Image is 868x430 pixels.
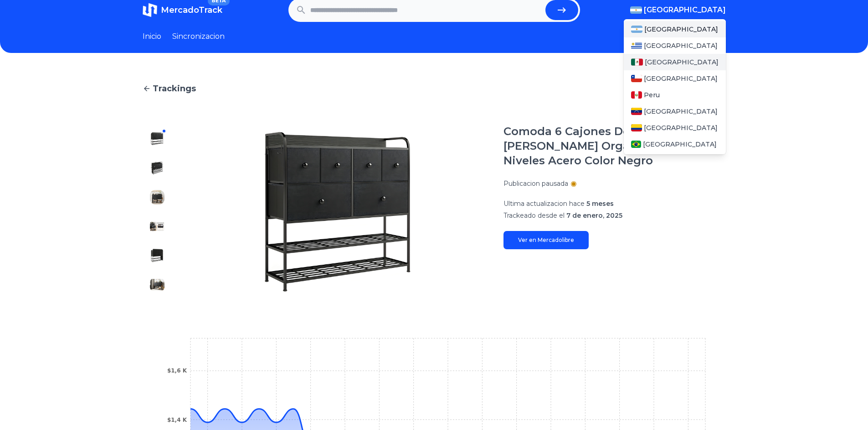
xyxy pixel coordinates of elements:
img: Comoda 6 Cajones De Tela Torre Organizadora 2 Niveles Acero Color Negro [150,131,164,146]
img: Argentina [631,26,643,33]
span: [GEOGRAPHIC_DATA] [645,58,719,67]
span: 5 meses [586,199,614,208]
img: Comoda 6 Cajones De Tela Torre Organizadora 2 Niveles Acero Color Negro [150,219,164,234]
a: Colombia[GEOGRAPHIC_DATA] [624,120,726,136]
a: Chile[GEOGRAPHIC_DATA] [624,70,726,87]
img: Colombia [631,124,642,131]
img: Venezuela [631,108,642,115]
span: [GEOGRAPHIC_DATA] [644,123,718,132]
img: Comoda 6 Cajones De Tela Torre Organizadora 2 Niveles Acero Color Negro [150,248,164,263]
a: Mexico[GEOGRAPHIC_DATA] [624,54,726,70]
span: [GEOGRAPHIC_DATA] [644,74,718,83]
a: Brasil[GEOGRAPHIC_DATA] [624,136,726,152]
img: Comoda 6 Cajones De Tela Torre Organizadora 2 Niveles Acero Color Negro [190,124,485,299]
tspan: $1,6 K [167,367,187,374]
img: MercadoTrack [143,3,157,17]
p: Publicacion pausada [503,179,568,188]
span: [GEOGRAPHIC_DATA] [644,41,718,50]
img: Argentina [630,6,642,14]
a: Argentina[GEOGRAPHIC_DATA] [624,21,726,37]
img: Comoda 6 Cajones De Tela Torre Organizadora 2 Niveles Acero Color Negro [150,161,164,175]
img: Peru [631,91,642,99]
span: [GEOGRAPHIC_DATA] [644,25,718,34]
img: Mexico [631,58,643,66]
span: Trackeado desde el [503,211,565,220]
a: Uruguay[GEOGRAPHIC_DATA] [624,37,726,54]
a: Venezuela[GEOGRAPHIC_DATA] [624,103,726,120]
span: MercadoTrack [161,5,222,15]
h1: Comoda 6 Cajones De [PERSON_NAME] Organizadora 2 Niveles Acero Color Negro [503,124,726,168]
a: Trackings [143,82,726,95]
span: Trackings [153,82,196,95]
span: Ultima actualizacion hace [503,199,585,208]
a: Ver en Mercadolibre [503,231,589,249]
a: Sincronizacion [172,31,225,42]
a: PeruPeru [624,87,726,103]
img: Brasil [631,141,642,148]
span: Peru [644,90,660,100]
a: MercadoTrackBETA [143,3,222,17]
span: 7 de enero, 2025 [566,211,622,220]
span: [GEOGRAPHIC_DATA] [643,140,717,149]
button: [GEOGRAPHIC_DATA] [630,5,726,16]
a: Inicio [143,31,161,42]
img: Comoda 6 Cajones De Tela Torre Organizadora 2 Niveles Acero Color Negro [150,278,164,292]
span: [GEOGRAPHIC_DATA] [644,107,718,116]
img: Uruguay [631,42,642,49]
img: Chile [631,75,642,82]
img: Comoda 6 Cajones De Tela Torre Organizadora 2 Niveles Acero Color Negro [150,190,164,205]
tspan: $1,4 K [167,417,187,423]
span: [GEOGRAPHIC_DATA] [644,5,726,16]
